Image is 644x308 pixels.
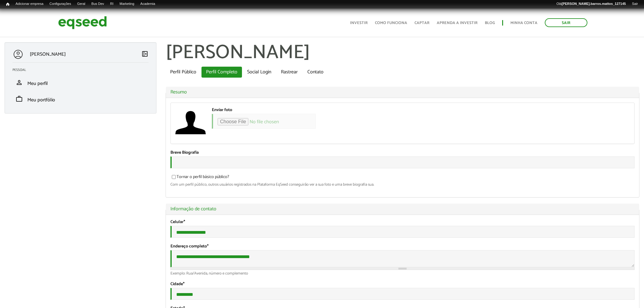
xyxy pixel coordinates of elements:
[184,219,185,226] span: Este campo é obrigatório.
[166,42,639,64] h1: [PERSON_NAME]
[485,21,495,25] a: Blog
[170,151,199,155] label: Breve Biografia
[30,51,66,57] p: [PERSON_NAME]
[166,67,201,78] a: Perfil Público
[175,107,206,138] img: Foto de Jorge Salvino Garcia Junior
[201,67,242,78] a: Perfil Completo
[47,2,74,6] a: Configurações
[3,2,12,7] a: Início
[8,74,153,91] li: Meu perfil
[629,2,641,6] a: Sair
[375,21,407,25] a: Como funciona
[6,2,9,6] span: Início
[27,96,55,104] span: Meu portfólio
[545,18,587,27] a: Sair
[183,281,184,288] span: Este campo é obrigatório.
[107,2,117,6] a: RI
[170,271,635,275] div: Exemplo: Rua/Avenida, número e complemento
[170,183,635,187] div: Com um perfil público, outros usuários registrados na Plataforma EqSeed conseguirão ver a sua fot...
[117,2,137,6] a: Marketing
[207,243,208,250] span: Este campo é obrigatório.
[170,90,635,95] a: Resumo
[170,282,184,286] label: Cidade
[137,2,158,6] a: Academia
[12,2,47,6] a: Adicionar empresa
[58,15,107,31] img: EqSeed
[74,2,88,6] a: Geral
[212,108,232,112] label: Enviar foto
[170,220,185,224] label: Celular
[170,207,635,212] a: Informação de contato
[350,21,368,25] a: Investir
[27,79,48,88] span: Meu perfil
[415,21,429,25] a: Captar
[168,175,179,179] input: Tornar o perfil básico público?
[553,2,629,6] a: Olá[PERSON_NAME].barros.mattos_127145
[16,95,23,103] span: work
[16,79,23,86] span: person
[141,50,149,58] span: left_panel_close
[88,2,107,6] a: Bus Dev
[303,67,328,78] a: Contato
[141,50,149,59] a: Colapsar menu
[276,67,302,78] a: Rastrear
[437,21,478,25] a: Aprenda a investir
[562,2,626,5] strong: [PERSON_NAME].barros.mattos_127145
[12,79,149,86] a: personMeu perfil
[510,21,537,25] a: Minha conta
[8,91,153,107] li: Meu portfólio
[243,67,276,78] a: Social Login
[175,107,206,138] a: Ver perfil do usuário.
[170,175,229,181] label: Tornar o perfil básico público?
[12,68,153,72] h2: Pessoal
[170,244,208,249] label: Endereço completo
[12,95,149,103] a: workMeu portfólio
